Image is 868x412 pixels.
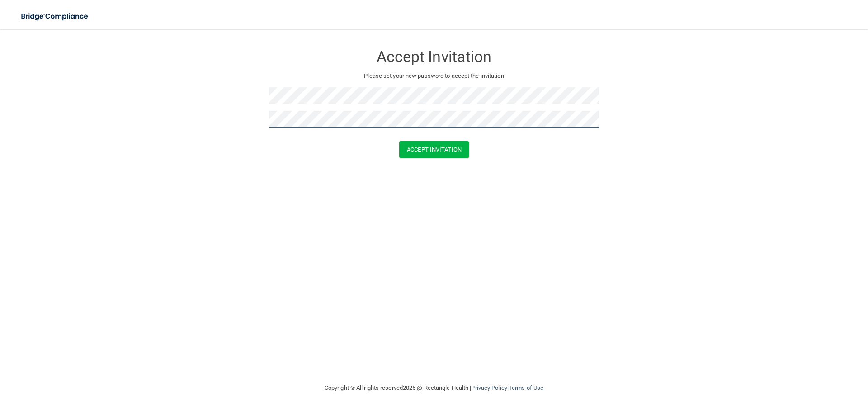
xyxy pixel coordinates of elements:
img: bridge_compliance_login_screen.278c3ca4.svg [14,7,97,26]
div: Copyright © All rights reserved 2025 @ Rectangle Health | | [269,374,599,403]
p: Please set your new password to accept the invitation [276,71,592,81]
a: Privacy Policy [471,384,507,391]
h3: Accept Invitation [269,48,599,65]
button: Accept Invitation [399,141,469,158]
a: Terms of Use [509,384,543,391]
